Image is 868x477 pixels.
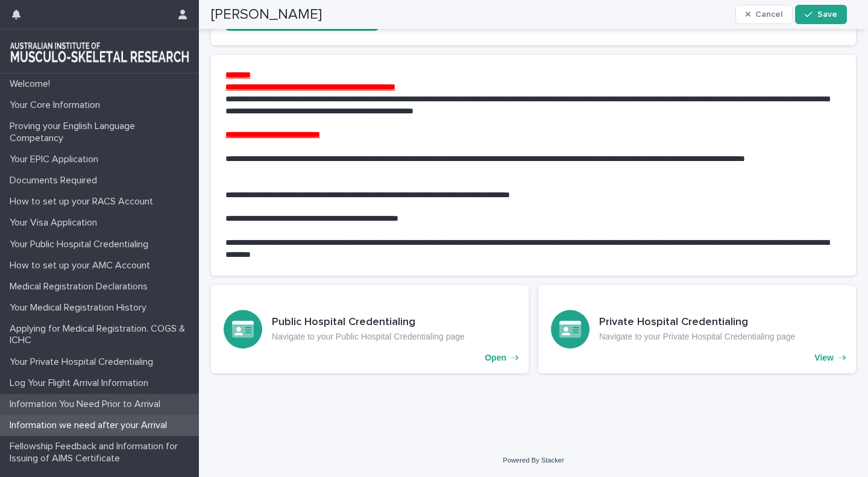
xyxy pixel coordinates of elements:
p: Information we need after your Arrival [5,420,177,431]
p: Your Private Hospital Credentialing [5,356,163,368]
p: Welcome! [5,78,60,90]
p: Log Your Flight Arrival Information [5,377,158,389]
p: Your Core Information [5,100,110,111]
p: How to set up your RACS Account [5,196,163,207]
p: View [814,353,834,363]
p: Navigate to your Private Hospital Credentialing page [599,332,795,342]
p: How to set up your AMC Account [5,260,160,271]
p: Fellowship Feedback and Information for Issuing of AIMS Certificate [5,441,199,464]
a: Open [211,285,529,373]
p: Navigate to your Public Hospital Credentialing page [272,332,465,342]
img: 1xcjEmqDTcmQhduivVBy [10,39,189,63]
p: Medical Registration Declarations [5,281,157,292]
p: Your EPIC Application [5,154,108,165]
span: Save [817,10,837,19]
a: View [538,285,856,373]
p: Applying for Medical Registration. COGS & ICHC [5,323,199,346]
p: Your Medical Registration History [5,302,156,314]
p: Documents Required [5,175,107,186]
h3: Private Hospital Credentialing [599,316,795,329]
p: Information You Need Prior to Arrival [5,399,170,410]
a: Powered By Stacker [503,456,564,464]
p: Your Visa Application [5,217,107,229]
h2: [PERSON_NAME] [211,6,322,24]
p: Your Public Hospital Credentialing [5,239,158,250]
button: Save [795,5,846,24]
span: Cancel [755,10,782,19]
p: Proving your English Language Competancy [5,121,199,144]
h3: Public Hospital Credentialing [272,316,465,329]
p: Open [485,353,506,363]
button: Cancel [735,5,793,24]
